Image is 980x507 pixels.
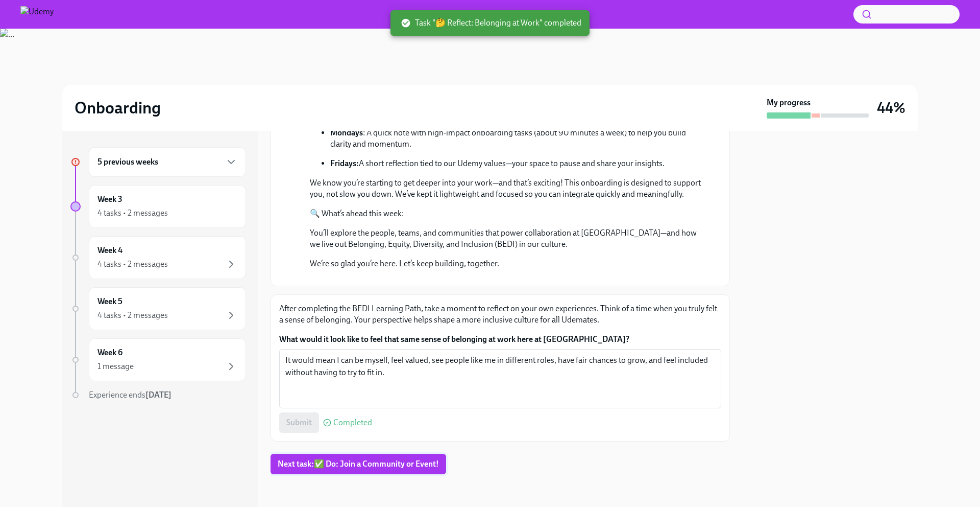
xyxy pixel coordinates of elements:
[279,334,721,345] label: What would it look like to feel that same sense of belonging at work here at [GEOGRAPHIC_DATA]?
[97,347,122,358] h6: Week 6
[70,287,246,330] a: Week 54 tasks • 2 messages
[310,258,705,269] p: We’re so glad you’re here. Let’s keep building, together.
[97,361,134,372] div: 1 message
[278,459,439,469] span: Next task : ✅ Do: Join a Community or Event!
[877,99,905,117] h3: 44%
[279,303,721,326] p: After completing the BEDI Learning Path, take a moment to reflect on your own experiences. Think ...
[97,156,158,168] h6: 5 previous weeks
[70,236,246,279] a: Week 44 tasks • 2 messages
[333,419,372,427] span: Completed
[89,147,246,177] div: 5 previous weeks
[70,185,246,228] a: Week 34 tasks • 2 messages
[330,127,705,150] p: : A quick note with high-impact onboarding tasks (about 90 minutes a week) to help you build clar...
[310,227,705,250] p: You’ll explore the people, teams, and communities that power collaboration at [GEOGRAPHIC_DATA]—a...
[97,208,168,219] div: 4 tasks • 2 messages
[330,158,359,168] strong: Fridays:
[70,338,246,381] a: Week 61 message
[310,177,705,200] p: We know you’re starting to get deeper into your work—and that’s exciting! This onboarding is desi...
[330,128,363,137] strong: Mondays
[20,6,54,22] img: Udemy
[75,98,161,118] h2: Onboarding
[97,194,122,205] h6: Week 3
[97,245,122,256] h6: Week 4
[97,296,122,307] h6: Week 5
[767,97,811,108] strong: My progress
[271,454,446,474] button: Next task:✅ Do: Join a Community or Event!
[89,390,171,400] span: Experience ends
[285,354,715,403] textarea: It would mean I can be myself, feel valued, see people like me in different roles, have fair chan...
[330,158,705,169] p: A short reflection tied to our Udemy values—your space to pause and share your insights.
[145,390,171,400] strong: [DATE]
[97,259,168,270] div: 4 tasks • 2 messages
[310,208,705,219] p: 🔍 What’s ahead this week:
[97,310,168,321] div: 4 tasks • 2 messages
[401,17,581,29] span: Task "🤔 Reflect: Belonging at Work" completed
